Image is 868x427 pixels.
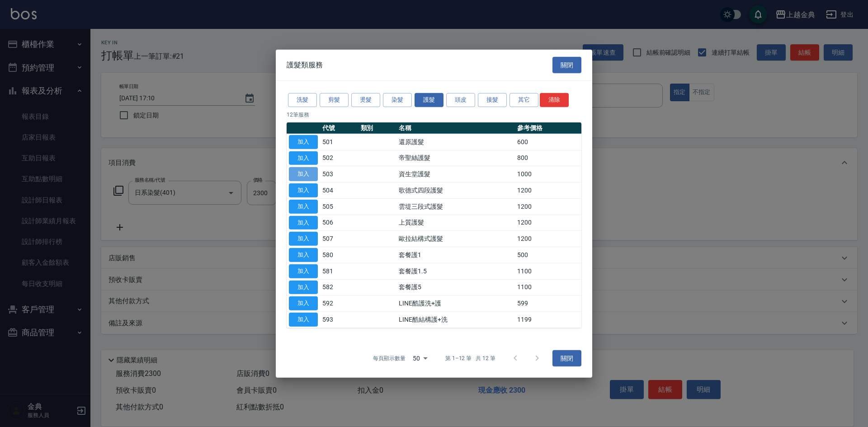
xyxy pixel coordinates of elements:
td: 套餐護1 [396,247,515,263]
button: 加入 [289,200,318,214]
span: 護髮類服務 [287,61,323,70]
td: 505 [320,198,359,215]
td: 507 [320,231,359,247]
td: 503 [320,166,359,183]
th: 參考價格 [515,122,581,134]
div: 50 [409,346,431,371]
td: 593 [320,311,359,328]
button: 加入 [289,151,318,165]
td: 還原護髮 [396,134,515,150]
button: 加入 [289,296,318,310]
button: 關閉 [552,350,581,366]
td: 581 [320,263,359,279]
td: 500 [515,247,581,263]
td: 歐拉結構式護髮 [396,231,515,247]
td: 582 [320,279,359,296]
button: 加入 [289,135,318,149]
button: 其它 [509,93,538,107]
th: 代號 [320,122,359,134]
td: 600 [515,134,581,150]
td: 資生堂護髮 [396,166,515,183]
td: LINE酷護洗+護 [396,296,515,312]
button: 頭皮 [446,93,475,107]
th: 名稱 [396,122,515,134]
td: 套餐護5 [396,279,515,296]
td: 800 [515,150,581,166]
button: 清除 [540,93,569,107]
th: 類別 [359,122,397,134]
td: 580 [320,247,359,263]
p: 第 1–12 筆 共 12 筆 [445,354,495,362]
button: 加入 [289,248,318,262]
button: 護髮 [415,93,443,107]
td: 1199 [515,311,581,328]
button: 加入 [289,280,318,294]
p: 每頁顯示數量 [373,354,406,362]
td: 上質護髮 [396,215,515,231]
td: LINE酷結構護+洗 [396,311,515,328]
td: 歌德式四段護髮 [396,182,515,198]
td: 套餐護1.5 [396,263,515,279]
td: 1100 [515,263,581,279]
td: 1000 [515,166,581,183]
td: 501 [320,134,359,150]
td: 506 [320,215,359,231]
button: 燙髮 [351,93,380,107]
button: 加入 [289,313,318,327]
button: 加入 [289,183,318,197]
button: 加入 [289,264,318,278]
p: 12 筆服務 [287,111,581,119]
td: 504 [320,182,359,198]
button: 接髮 [478,93,507,107]
button: 洗髮 [288,93,317,107]
td: 502 [320,150,359,166]
button: 關閉 [552,56,581,73]
td: 599 [515,296,581,312]
td: 帝聖絲護髮 [396,150,515,166]
button: 加入 [289,232,318,246]
td: 592 [320,296,359,312]
button: 加入 [289,167,318,181]
td: 1200 [515,231,581,247]
td: 1200 [515,215,581,231]
button: 染髮 [383,93,412,107]
td: 1200 [515,182,581,198]
button: 剪髮 [320,93,349,107]
td: 1100 [515,279,581,296]
button: 加入 [289,216,318,230]
td: 雲堤三段式護髮 [396,198,515,215]
td: 1200 [515,198,581,215]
